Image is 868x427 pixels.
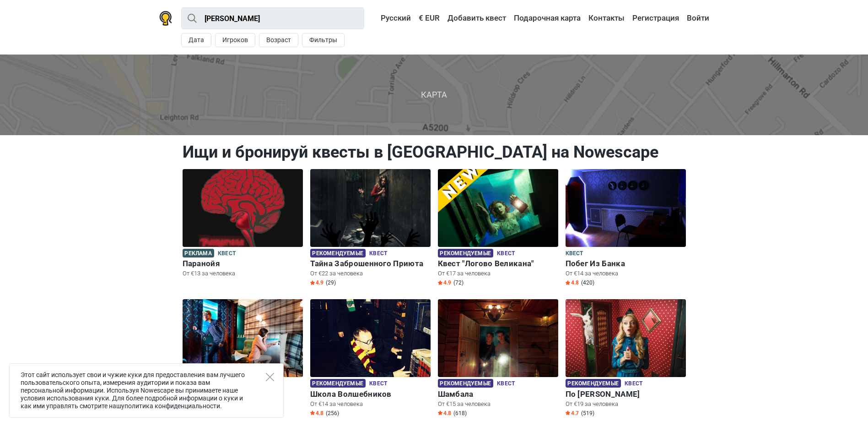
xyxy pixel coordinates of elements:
[183,142,686,162] h1: Ищи и бронируй квесты в [GEOGRAPHIC_DATA] на Nowescape
[310,169,431,247] img: Тайна Заброшенного Приюта
[438,389,558,399] h6: Шамбала
[183,169,303,280] a: Паранойя Реклама Квест Паранойя От €13 за человека
[566,259,686,268] h6: Побег Из Банка
[438,410,451,417] span: 4.8
[310,299,431,377] img: Школа Волшебников
[326,410,339,417] span: (256)
[369,379,387,389] span: Квест
[183,299,303,419] a: Шерлок Холмс Рекомендуемые Квест [PERSON_NAME] От €8 за человека Star4.8 (83)
[259,33,298,47] button: Возраст
[566,249,583,259] span: Квест
[310,389,431,399] h6: Школа Волшебников
[685,10,709,27] a: Войти
[438,280,442,285] img: Star
[438,411,442,415] img: Star
[372,10,413,27] a: Русский
[438,299,558,377] img: Шамбала
[310,410,323,417] span: 4.8
[438,279,451,286] span: 4.9
[310,411,315,415] img: Star
[497,379,515,389] span: Квест
[374,15,381,22] img: Русский
[566,299,686,419] a: По Следам Алисы Рекомендуемые Квест По [PERSON_NAME] От €19 за человека Star4.7 (519)
[497,249,515,259] span: Квест
[438,299,558,419] a: Шамбала Рекомендуемые Квест Шамбала От €15 за человека Star4.8 (618)
[183,249,214,257] span: Реклама
[183,169,303,247] img: Паранойя
[302,33,345,47] button: Фильтры
[266,373,274,381] button: Close
[566,400,686,408] p: От €19 за человека
[566,169,686,247] img: Побег Из Банка
[438,169,558,247] img: Квест "Логово Великана"
[183,259,303,268] h6: Паранойя
[581,279,594,286] span: (420)
[586,10,627,27] a: Контакты
[215,33,255,47] button: Игроков
[566,169,686,289] a: Побег Из Банка Квест Побег Из Банка От €14 за человека Star4.8 (420)
[310,379,366,388] span: Рекомендуемые
[326,279,336,286] span: (29)
[566,379,621,388] span: Рекомендуемые
[566,280,570,285] img: Star
[438,249,493,257] span: Рекомендуемые
[181,33,211,47] button: Дата
[416,10,442,27] a: € EUR
[630,10,681,27] a: Регистрация
[438,269,558,278] p: От €17 за человека
[183,299,303,377] img: Шерлок Холмс
[566,411,570,415] img: Star
[625,379,642,389] span: Квест
[369,249,387,259] span: Квест
[566,389,686,399] h6: По [PERSON_NAME]
[512,10,583,27] a: Подарочная карта
[310,259,431,268] h6: Тайна Заброшенного Приюта
[438,400,558,408] p: От €15 за человека
[453,279,464,286] span: (72)
[310,169,431,289] a: Тайна Заброшенного Приюта Рекомендуемые Квест Тайна Заброшенного Приюта От €22 за человека Star4....
[218,249,236,259] span: Квест
[310,299,431,419] a: Школа Волшебников Рекомендуемые Квест Школа Волшебников От €14 за человека Star4.8 (256)
[181,7,364,29] input: Попробуйте “Лондон”
[453,410,467,417] span: (618)
[183,269,303,278] p: От €13 за человека
[566,269,686,278] p: От €14 за человека
[159,11,172,26] img: Nowescape logo
[438,379,493,388] span: Рекомендуемые
[310,279,323,286] span: 4.9
[9,363,284,418] div: Этот сайт использует свои и чужие куки для предоставления вам лучшего пользовательского опыта, из...
[438,259,558,268] h6: Квест "Логово Великана"
[581,410,594,417] span: (519)
[438,169,558,289] a: Квест "Логово Великана" Рекомендуемые Квест Квест "Логово Великана" От €17 за человека Star4.9 (72)
[445,10,508,27] a: Добавить квест
[566,299,686,377] img: По Следам Алисы
[310,249,366,257] span: Рекомендуемые
[310,269,431,278] p: От €22 за человека
[566,410,579,417] span: 4.7
[566,279,579,286] span: 4.8
[310,280,315,285] img: Star
[310,400,431,408] p: От €14 за человека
